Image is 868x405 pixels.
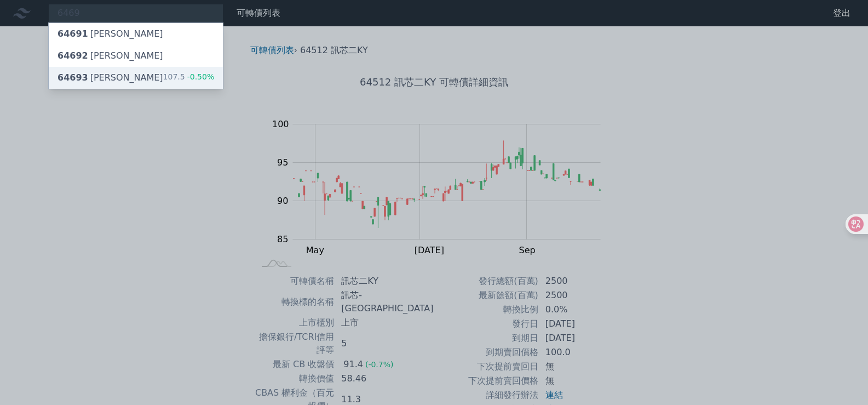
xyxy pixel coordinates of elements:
[49,23,223,45] a: 64691[PERSON_NAME]
[163,71,215,84] div: 107.5
[58,27,163,41] div: [PERSON_NAME]
[58,49,163,62] div: [PERSON_NAME]
[58,50,88,61] span: 64692
[58,71,163,84] div: [PERSON_NAME]
[58,72,88,83] span: 64693
[49,67,223,89] a: 64693[PERSON_NAME] 107.5-0.50%
[49,45,223,67] a: 64692[PERSON_NAME]
[185,72,215,81] span: -0.50%
[58,28,88,39] span: 64691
